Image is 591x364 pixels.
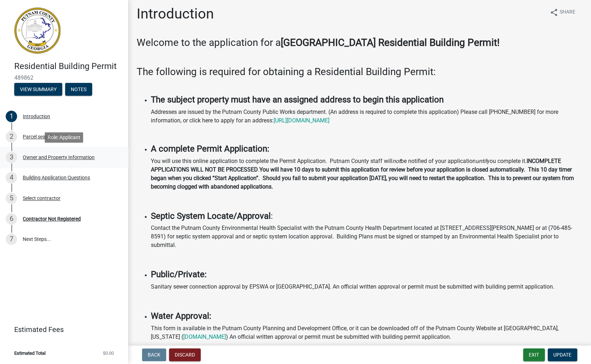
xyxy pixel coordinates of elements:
a: [DOMAIN_NAME] [183,333,226,340]
button: shareShare [544,5,581,19]
span: Share [560,8,575,17]
h3: The following is required for obtaining a Residential Building Permit: [137,66,582,78]
button: Update [548,348,577,361]
div: Building Application Questions [23,175,90,180]
h4: : [151,211,582,221]
strong: The subject property must have an assigned address to begin this application [151,95,444,105]
span: 489862 [14,74,114,81]
strong: Septic System Locate/Approval [151,211,271,221]
div: Contractor Not Registered [23,216,81,221]
div: 1 [6,111,17,122]
button: Back [142,348,166,361]
p: Sanitary sewer connection approval by EPSWA or [GEOGRAPHIC_DATA]. An official written approval or... [151,283,582,291]
h3: Welcome to the application for a [137,37,582,49]
div: Role: Applicant [45,132,83,143]
div: Owner and Property Information [23,155,95,160]
a: [URL][DOMAIN_NAME] [274,117,329,124]
div: 3 [6,152,17,163]
button: Discard [169,348,201,361]
strong: INCOMPLETE APPLICATIONS WILL NOT BE PROCESSED [151,158,561,173]
div: 2 [6,131,17,142]
a: Estimated Fees [6,322,117,337]
div: 6 [6,213,17,225]
span: Update [553,352,571,358]
strong: A complete Permit Application: [151,144,269,154]
button: Notes [65,83,92,96]
div: Introduction [23,114,50,119]
div: Parcel search [23,134,53,139]
i: not [392,158,401,164]
h1: Introduction [137,5,214,22]
span: Estimated Total [14,351,46,355]
p: Addresses are issued by the Putnam County Public Works department. (An address is required to com... [151,108,582,125]
div: 7 [6,233,17,245]
button: Exit [523,348,545,361]
p: This form is available in the Putnam County Planning and Development Office, or it can be downloa... [151,324,582,341]
wm-modal-confirm: Notes [65,87,92,93]
strong: Public/Private: [151,269,207,279]
button: View Summary [14,83,62,96]
span: Back [148,352,160,358]
wm-modal-confirm: Summary [14,87,62,93]
i: until [476,158,487,164]
h4: Residential Building Permit [14,61,122,72]
strong: You will have 10 days to submit this application for review before your application is closed aut... [151,166,574,190]
i: share [550,8,558,17]
p: Contact the Putnam County Environmental Health Specialist with the Putnam County Health Departmen... [151,224,582,249]
p: You will use this online application to complete the Permit Application. Putnam County staff will... [151,157,582,191]
strong: Water Approval: [151,311,211,321]
div: 5 [6,192,17,204]
div: 4 [6,172,17,183]
span: $0.00 [103,351,114,355]
div: Select contractor [23,196,60,201]
strong: [GEOGRAPHIC_DATA] Residential Building Permit! [281,37,500,48]
img: Putnam County, Georgia [14,7,60,54]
